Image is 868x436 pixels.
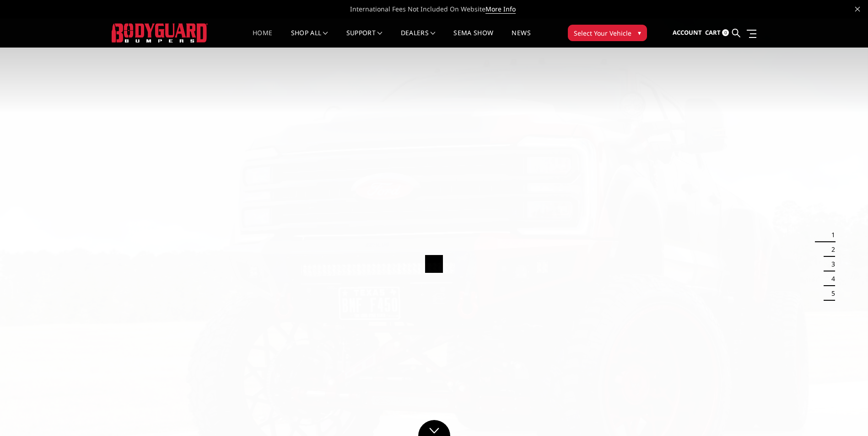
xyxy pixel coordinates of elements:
[826,257,835,271] button: 3 of 5
[253,30,272,48] a: Home
[453,30,493,48] a: SEMA Show
[401,30,436,48] a: Dealers
[418,420,450,436] a: Click to Down
[722,29,729,36] span: 0
[826,271,835,286] button: 4 of 5
[512,30,530,48] a: News
[705,21,729,45] a: Cart 0
[638,28,641,37] span: ▾
[826,242,835,257] button: 2 of 5
[826,228,835,242] button: 1 of 5
[346,30,383,48] a: Support
[673,28,702,37] span: Account
[485,5,516,14] a: More Info
[291,30,328,48] a: shop all
[568,25,647,41] button: Select Your Vehicle
[826,286,835,301] button: 5 of 5
[673,21,702,45] a: Account
[112,23,208,42] img: BODYGUARD BUMPERS
[705,28,721,37] span: Cart
[574,28,631,38] span: Select Your Vehicle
